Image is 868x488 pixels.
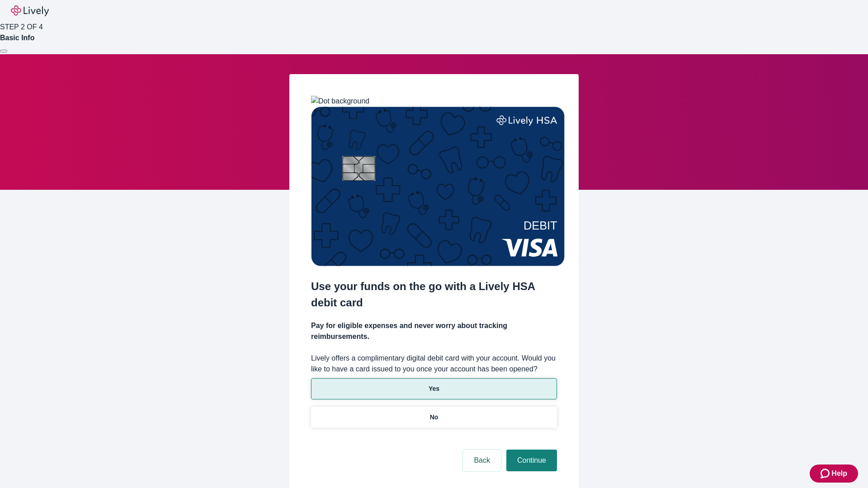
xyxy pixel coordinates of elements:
[810,465,858,483] button: Zendesk support iconHelp
[831,468,847,479] span: Help
[311,353,557,375] label: Lively offers a complimentary digital debit card with your account. Would you like to have a card...
[506,450,557,471] button: Continue
[311,96,369,107] img: Dot background
[311,407,557,428] button: No
[311,278,557,311] h2: Use your funds on the go with a Lively HSA debit card
[430,413,439,422] p: No
[311,107,565,266] img: Debit card
[311,320,557,342] h4: Pay for eligible expenses and never worry about tracking reimbursements.
[311,378,557,399] button: Yes
[429,384,439,394] p: Yes
[11,5,49,16] img: Lively
[463,450,501,471] button: Back
[821,468,831,479] svg: Zendesk support icon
